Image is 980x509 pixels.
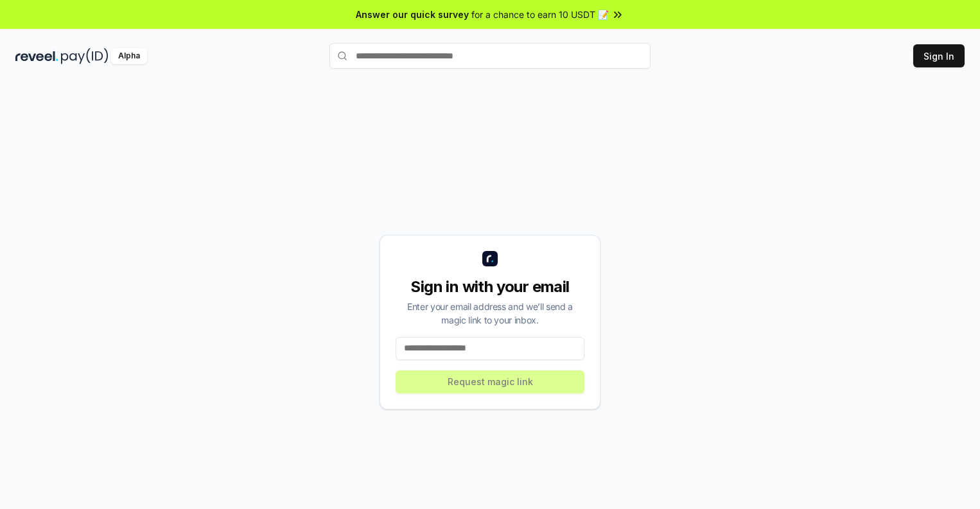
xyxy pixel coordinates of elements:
[396,300,584,327] div: Enter your email address and we’ll send a magic link to your inbox.
[61,48,109,64] img: pay_id
[111,48,147,64] div: Alpha
[15,48,58,64] img: reveel_dark
[913,44,965,67] button: Sign In
[396,277,584,297] div: Sign in with your email
[471,8,609,21] span: for a chance to earn 10 USDT 📝
[356,8,469,21] span: Answer our quick survey
[482,251,498,266] img: logo_small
